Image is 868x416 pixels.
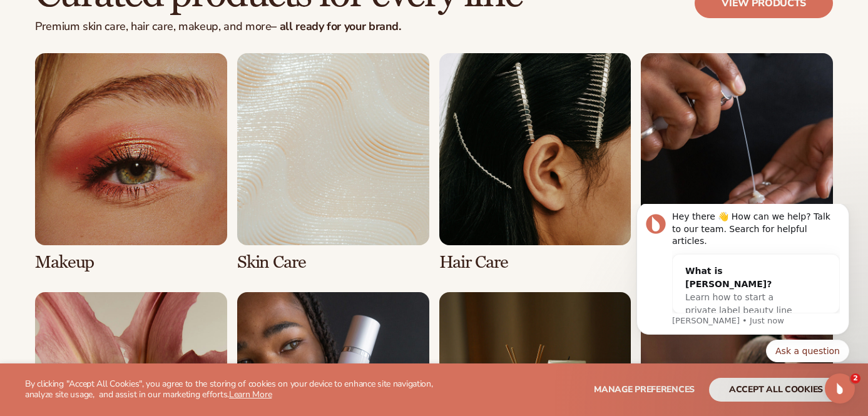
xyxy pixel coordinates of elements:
[709,378,843,402] button: accept all cookies
[54,111,222,123] p: Message from Lee, sent Just now
[54,7,222,44] div: Hey there 👋 How can we help? Talk to our team. Search for helpful articles.
[35,53,227,272] div: 1 / 8
[68,88,175,124] span: Learn how to start a private label beauty line with [PERSON_NAME]
[594,383,695,395] span: Manage preferences
[439,253,631,272] h3: Hair Care
[19,136,232,158] div: Quick reply options
[35,253,227,272] h3: Makeup
[25,379,439,400] p: By clicking "Accept All Cookies", you agree to the storing of cookies on your device to enhance s...
[618,204,868,370] iframe: Intercom notifications message
[594,378,695,402] button: Manage preferences
[641,53,833,272] div: 4 / 8
[439,53,631,272] div: 3 / 8
[148,136,232,158] button: Quick reply: Ask a question
[68,61,184,87] div: What is [PERSON_NAME]?
[28,10,48,30] img: Profile image for Lee
[237,53,429,272] div: 2 / 8
[55,51,197,136] div: What is [PERSON_NAME]?Learn how to start a private label beauty line with [PERSON_NAME]
[850,373,860,383] span: 2
[54,7,222,109] div: Message content
[825,373,855,403] iframe: Intercom live chat
[237,253,429,272] h3: Skin Care
[229,388,272,400] a: Learn More
[35,20,522,34] p: Premium skin care, hair care, makeup, and more
[271,19,401,34] strong: – all ready for your brand.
